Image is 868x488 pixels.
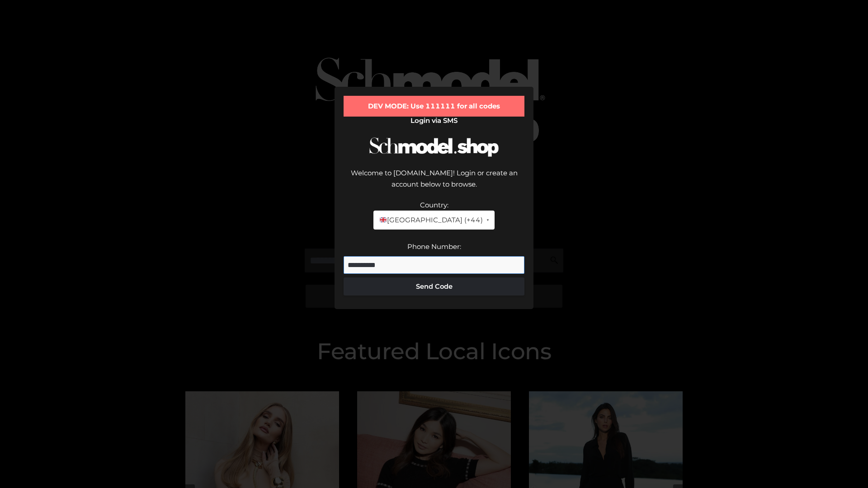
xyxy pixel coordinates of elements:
[344,96,524,117] div: DEV MODE: Use 111111 for all codes
[379,214,482,226] span: [GEOGRAPHIC_DATA] (+44)
[344,117,524,125] h2: Login via SMS
[344,167,524,199] div: Welcome to [DOMAIN_NAME]! Login or create an account below to browse.
[407,242,461,251] label: Phone Number:
[366,129,502,165] img: Schmodel Logo
[420,201,448,209] label: Country:
[380,216,387,223] img: 🇬🇧
[344,277,524,296] button: Send Code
